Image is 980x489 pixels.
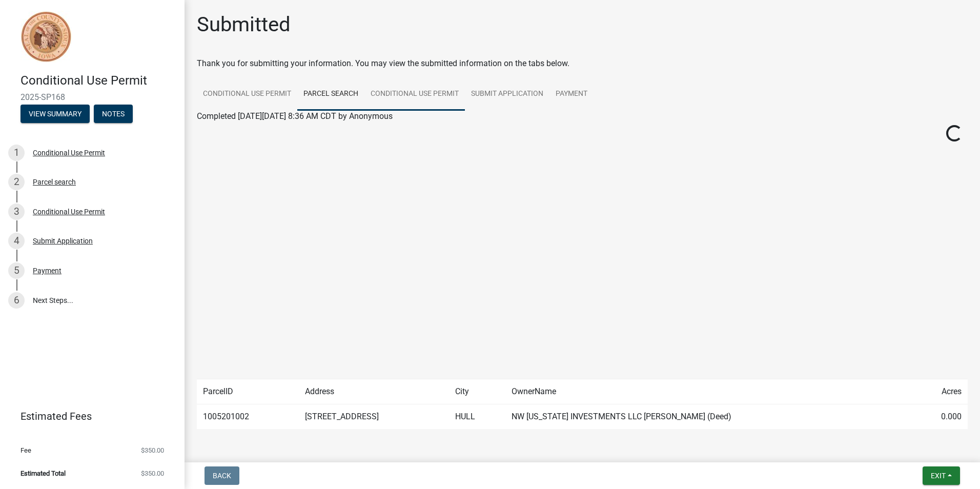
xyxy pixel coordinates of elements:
[8,406,168,426] a: Estimated Fees
[141,470,164,477] span: $350.00
[923,466,960,485] button: Exit
[931,472,946,480] span: Exit
[297,78,364,111] a: Parcel search
[197,57,968,70] div: Thank you for submitting your information. You may view the submitted information on the tabs below.
[910,404,968,430] td: 0.000
[205,466,239,485] button: Back
[21,470,66,477] span: Estimated Total
[21,11,72,63] img: Sioux County, Iowa
[505,379,910,404] td: OwnerName
[8,203,25,220] div: 3
[213,472,231,480] span: Back
[197,404,299,430] td: 1005201002
[299,379,449,404] td: Address
[299,404,449,430] td: [STREET_ADDRESS]
[33,149,105,156] div: Conditional Use Permit
[21,73,176,88] h4: Conditional Use Permit
[197,78,297,111] a: Conditional Use Permit
[449,379,505,404] td: City
[33,267,62,274] div: Payment
[33,237,93,244] div: Submit Application
[21,110,90,118] wm-modal-confirm: Summary
[505,404,910,430] td: NW [US_STATE] INVESTMENTS LLC [PERSON_NAME] (Deed)
[465,78,549,111] a: Submit Application
[197,111,393,121] span: Completed [DATE][DATE] 8:36 AM CDT by Anonymous
[33,178,76,186] div: Parcel search
[141,447,164,454] span: $350.00
[21,92,164,102] span: 2025-SP168
[21,447,31,454] span: Fee
[197,12,291,37] h1: Submitted
[449,404,505,430] td: HULL
[94,110,133,118] wm-modal-confirm: Notes
[197,379,299,404] td: ParcelID
[364,78,465,111] a: Conditional Use Permit
[8,233,25,249] div: 4
[8,145,25,161] div: 1
[33,208,105,215] div: Conditional Use Permit
[8,262,25,279] div: 5
[8,174,25,190] div: 2
[910,379,968,404] td: Acres
[8,292,25,309] div: 6
[21,105,90,123] button: View Summary
[549,78,594,111] a: Payment
[94,105,133,123] button: Notes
